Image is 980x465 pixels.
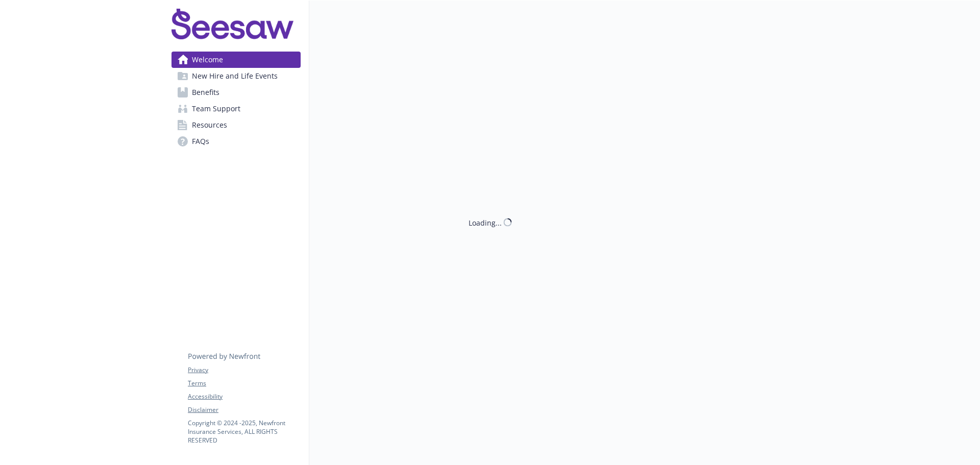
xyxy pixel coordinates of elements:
a: Privacy [188,365,300,375]
a: FAQs [171,133,301,150]
span: Team Support [192,101,240,117]
a: Accessibility [188,392,300,401]
a: Benefits [171,84,301,101]
span: FAQs [192,133,209,150]
a: New Hire and Life Events [171,68,301,84]
p: Copyright © 2024 - 2025 , Newfront Insurance Services, ALL RIGHTS RESERVED [188,419,300,445]
a: Resources [171,117,301,133]
span: Benefits [192,84,219,101]
div: Loading... [469,217,502,228]
a: Team Support [171,101,301,117]
span: Resources [192,117,227,133]
span: New Hire and Life Events [192,68,278,84]
a: Terms [188,379,300,388]
a: Welcome [171,52,301,68]
a: Disclaimer [188,405,300,414]
span: Welcome [192,52,223,68]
